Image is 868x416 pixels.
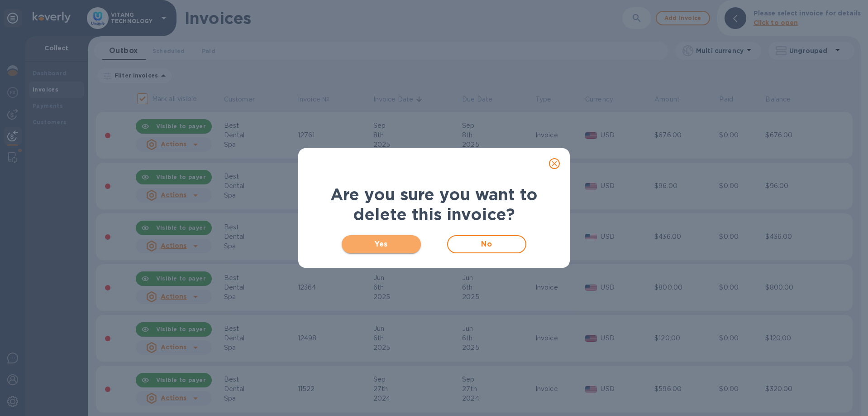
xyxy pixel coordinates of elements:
b: Are you sure you want to delete this invoice? [330,184,538,224]
span: Yes [349,239,414,250]
button: No [447,235,526,253]
button: close [544,153,565,174]
button: Yes [342,235,421,253]
span: No [455,239,518,250]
